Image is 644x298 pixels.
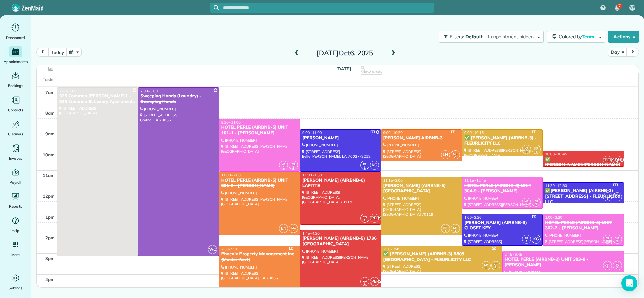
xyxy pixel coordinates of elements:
span: ML [291,226,296,229]
span: YG [525,199,528,203]
small: 1 [613,159,622,166]
small: 2 [613,265,622,271]
span: Contacts [8,107,23,113]
span: KP [525,146,529,150]
span: Filters: [450,34,464,40]
span: 3pm [45,256,55,261]
span: 4pm [45,277,55,282]
div: HOTEL PERLE (AIRBNB-5) UNIT 201-2 - [PERSON_NAME] [221,178,298,189]
span: Help [12,227,20,234]
span: KP [443,226,447,229]
small: 3 [522,149,531,155]
span: Bookings [8,82,23,89]
span: 7:00 - 3:00 [140,88,158,93]
span: 12pm [43,193,55,199]
div: 7 unread notifications [610,1,624,15]
span: AR [605,236,609,240]
small: 2 [603,265,612,271]
span: More [11,251,20,258]
small: 2 [522,201,531,208]
span: Dashboard [6,34,25,41]
small: 3 [492,265,500,271]
span: Cleaners [8,131,23,137]
div: ✅ [PERSON_NAME] (AIRBNB-3) 8809 [GEOGRAPHIC_DATA] - FLEURLICITY LLC [383,251,500,263]
a: Filters: Default | 1 appointment hidden [435,31,543,43]
span: 11:00 - 1:30 [302,173,322,177]
small: 1 [532,149,540,155]
span: EP [525,236,528,240]
span: AR [605,263,609,266]
span: Settings [9,285,23,291]
div: HOTEL PERLE (AIRBNB-2) UNIT 303-8 - [PERSON_NAME] [504,257,622,268]
span: Colored by [559,34,597,40]
div: HOTEL PERLE (AIRBNB-5) UNIT 101-1 - [PERSON_NAME] [221,125,298,136]
h2: [DATE] 6, 2025 [303,49,387,57]
button: next [626,48,639,57]
a: Settings [3,273,29,291]
span: 7 [618,3,621,9]
small: 2 [289,228,298,234]
span: 8am [45,110,55,116]
span: | 1 appointment hidden [484,34,534,40]
div: HOTEL PERLE (AIRBNB-3) UNIT 304-9 - [PERSON_NAME] [464,183,541,194]
button: Colored byTeam [547,31,605,43]
a: Bookings [3,70,29,89]
span: 1pm [45,214,55,220]
div: [PERSON_NAME] AIRBNB-3 [383,135,460,141]
span: Team [582,34,595,40]
span: 11:00 - 2:00 [221,173,241,177]
span: AR [291,162,296,166]
span: 9:00 - 11:00 [302,130,322,135]
small: 1 [603,196,612,202]
span: 1:00 - 2:30 [545,215,562,220]
span: Tasks [43,77,55,82]
button: Day [608,48,627,57]
button: today [48,48,67,57]
span: [DATE] [336,66,351,71]
span: 10am [43,152,55,157]
a: Appointments [3,46,29,65]
span: KG [613,192,622,201]
span: 2pm [45,235,55,240]
span: 9:00 - 10:30 [383,130,403,135]
span: CG [363,215,367,219]
span: 10:00 - 10:45 [545,152,567,156]
div: Open Intercom Messenger [621,275,637,291]
span: Payroll [10,179,22,186]
span: CG [615,157,619,161]
span: YG [282,162,285,166]
span: KG [532,235,541,244]
button: prev [36,48,49,57]
span: 11:30 - 12:30 [545,183,567,188]
small: 2 [532,201,540,208]
span: KP [494,263,498,266]
span: KG [370,161,379,170]
span: KP [534,146,538,150]
span: ML [453,152,457,156]
button: Focus search [210,5,219,10]
span: 11am [43,173,55,178]
div: [PERSON_NAME] (AIRBNB-6) LAFITTE [302,178,379,189]
a: Invoices [3,143,29,162]
div: ✅[PERSON_NAME] (AIRBNB-2) [STREET_ADDRESS] - FLEURLICITY LLC [545,188,622,205]
span: 2:45 - 3:45 [505,252,522,257]
span: [PERSON_NAME] [370,277,379,286]
small: 2 [451,154,460,160]
span: [PERSON_NAME] [603,156,612,165]
a: Payroll [3,167,29,186]
div: HOTEL PERLE (AIRBNB-4) UNIT 302-7 - [PERSON_NAME] [545,220,622,231]
span: KP [484,263,488,266]
span: Appointments [4,58,28,65]
a: Contacts [3,95,29,113]
span: 7:00 - 3:00 [59,88,77,93]
a: Help [3,215,29,234]
div: ✅ [PERSON_NAME] (AIRBNB-3) - FLEURLICITY LLC [464,135,541,147]
span: Oct [339,49,350,57]
span: 9:00 - 10:15 [464,130,484,135]
span: Invoices [9,155,22,162]
small: 1 [441,228,450,234]
span: EP [606,194,609,198]
small: 2 [289,165,298,171]
small: 3 [451,228,460,234]
div: Phoenix Property Management Inc (Master Acct) [221,251,298,263]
